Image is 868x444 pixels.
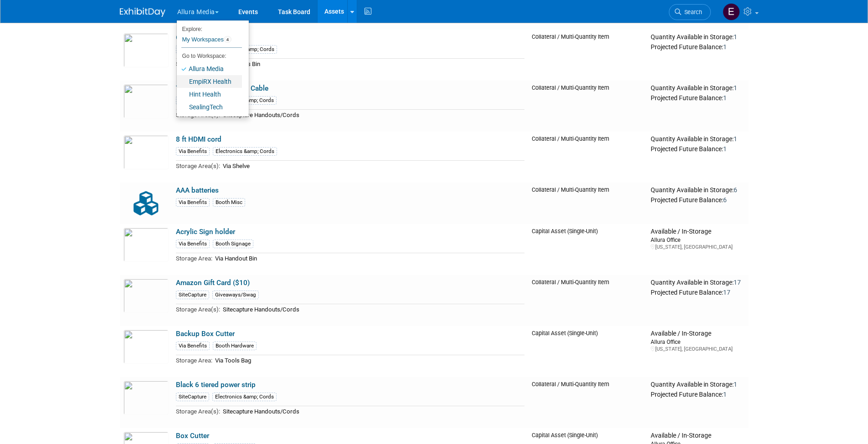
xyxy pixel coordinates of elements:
div: Booth Hardware [213,342,257,350]
a: AAA batteries [176,186,219,194]
span: 1 [734,84,737,92]
a: 7 ft UCB-C to Lightning Cable [176,84,268,92]
div: Via Benefits [176,342,210,350]
span: Storage Area: [176,357,212,364]
span: 1 [723,43,727,51]
span: Storage Area(s): [176,61,220,67]
div: Available / In-Storage [651,228,745,236]
div: Booth Misc [213,198,245,207]
div: Available / In-Storage [651,432,745,440]
div: Projected Future Balance: [651,287,745,297]
div: Quantity Available in Storage: [651,381,745,389]
div: Projected Future Balance: [651,389,745,399]
div: Via Benefits [176,198,210,207]
span: Storage Area(s): [176,163,220,169]
td: Capital Asset (Single-Unit) [528,326,647,377]
div: Via Benefits [176,45,210,54]
td: Collateral / Multi-Quantity Item [528,183,647,224]
td: Sitecapture Handouts/Cords [220,406,524,417]
td: Via Tools Bag [212,355,524,366]
div: SiteCapture [176,291,209,299]
td: Capital Asset (Single-Unit) [528,224,647,275]
span: 1 [734,381,737,388]
a: Box Cutter [176,432,209,440]
div: Allura Office [651,236,745,244]
span: Storage Area(s): [176,306,220,313]
span: 1 [723,145,727,153]
div: Allura Office [651,338,745,346]
span: 1 [734,33,737,41]
span: Storage Area(s): [176,408,220,415]
div: Quantity Available in Storage: [651,279,745,287]
span: 17 [723,289,730,296]
a: Hint Health [177,88,242,101]
a: My Workspaces4 [181,32,242,47]
div: Via Benefits [176,147,210,156]
td: Via Cables Bin [220,59,524,69]
div: SiteCapture [176,96,209,105]
div: Electronics &amp; Cords [212,393,277,401]
a: 64 GB Flash Drive [176,33,231,41]
div: Booth Signage [213,240,253,248]
div: Quantity Available in Storage: [651,135,745,143]
a: Backup Box Cutter [176,330,235,338]
span: Storage Area: [176,255,212,262]
div: Quantity Available in Storage: [651,33,745,41]
a: 8 ft HDMI cord [176,135,221,143]
td: Via Handout Bin [212,253,524,264]
a: EmpiRX Health [177,75,242,88]
td: Collateral / Multi-Quantity Item [528,30,647,81]
span: 17 [734,279,741,286]
div: SiteCapture [176,393,209,401]
span: 6 [723,196,727,204]
span: Search [681,9,702,15]
div: [US_STATE], [GEOGRAPHIC_DATA] [651,244,745,250]
li: Go to Workspace: [177,50,242,62]
div: Via Benefits [176,240,210,248]
a: SealingTech [177,101,242,113]
td: Collateral / Multi-Quantity Item [528,132,647,183]
a: Acrylic Sign holder [176,228,235,236]
span: Storage Area(s): [176,112,220,118]
span: 1 [723,94,727,102]
div: Giveaways/Swag [212,291,259,299]
a: Search [669,4,711,20]
div: Projected Future Balance: [651,194,745,204]
div: Projected Future Balance: [651,92,745,102]
img: ExhibitDay [120,8,165,17]
span: 6 [734,186,737,194]
a: Black 6 tiered power strip [176,381,256,389]
div: Projected Future Balance: [651,41,745,51]
img: Eric Thompson [723,3,740,20]
div: Quantity Available in Storage: [651,84,745,92]
div: Available / In-Storage [651,330,745,338]
td: Sitecapture Handouts/Cords [220,304,524,315]
a: Amazon Gift Card ($10) [176,279,250,287]
td: Collateral / Multi-Quantity Item [528,377,647,428]
td: Collateral / Multi-Quantity Item [528,275,647,326]
div: [US_STATE], [GEOGRAPHIC_DATA] [651,346,745,352]
div: Projected Future Balance: [651,143,745,153]
a: Allura Media [177,62,242,75]
div: Electronics &amp; Cords [213,147,277,156]
td: Sitecapture Handouts/Cords [220,110,524,120]
span: 4 [224,36,231,43]
td: Collateral / Multi-Quantity Item [528,81,647,132]
img: Collateral-Icon-2.png [123,186,169,220]
div: Quantity Available in Storage: [651,186,745,194]
span: 1 [723,391,727,398]
td: Via Shelve [220,161,524,171]
span: 1 [734,135,737,143]
li: Explore: [177,24,242,32]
